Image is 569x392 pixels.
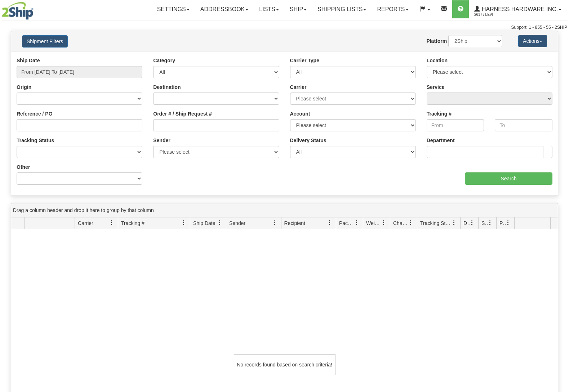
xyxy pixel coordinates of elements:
input: Search [465,172,552,185]
a: Shipping lists [312,0,372,18]
iframe: chat widget [552,159,568,233]
label: Sender [153,137,170,144]
a: Tracking Status filter column settings [448,217,460,229]
a: Recipient filter column settings [324,217,336,229]
a: Weight filter column settings [378,217,390,229]
a: Reports [372,0,414,18]
span: Shipment Issues [481,220,488,227]
span: Tracking # [121,220,145,227]
span: Charge [393,220,408,227]
label: Service [427,84,445,91]
label: Other [17,163,30,171]
span: Ship Date [193,220,215,227]
button: Shipment Filters [22,35,68,48]
label: Tracking # [427,110,452,117]
span: Harness Hardware Inc. [480,6,558,12]
div: No records found based on search criteria! [234,354,335,375]
a: Pickup Status filter column settings [502,217,514,229]
span: Weight [366,220,381,227]
label: Destination [153,84,181,91]
a: Settings [152,0,195,18]
a: Sender filter column settings [269,217,281,229]
input: From [427,119,484,131]
a: Ship [284,0,312,18]
label: Reference / PO [17,110,53,117]
label: Ship Date [17,57,40,64]
span: 2617 / Levi [474,11,528,18]
label: Delivery Status [290,137,326,144]
a: Shipment Issues filter column settings [484,217,496,229]
img: logo2617.jpg [2,2,34,20]
label: Carrier Type [290,57,319,64]
input: To [495,119,552,131]
span: Packages [339,220,354,227]
a: Harness Hardware Inc. 2617 / Levi [469,0,567,18]
label: Category [153,57,175,64]
a: Addressbook [195,0,254,18]
span: Delivery Status [463,220,470,227]
label: Origin [17,84,31,91]
a: Packages filter column settings [351,217,363,229]
label: Carrier [290,84,307,91]
a: Carrier filter column settings [106,217,118,229]
span: Tracking Status [420,220,452,227]
label: Department [427,137,455,144]
span: Sender [229,220,245,227]
span: Carrier [78,220,93,227]
div: Support: 1 - 855 - 55 - 2SHIP [2,24,567,31]
a: Tracking # filter column settings [178,217,190,229]
a: Lists [254,0,284,18]
a: Delivery Status filter column settings [466,217,478,229]
label: Tracking Status [17,137,54,144]
label: Account [290,110,310,117]
span: Pickup Status [499,220,506,227]
a: Charge filter column settings [405,217,417,229]
button: Actions [518,35,547,47]
a: Ship Date filter column settings [214,217,226,229]
label: Order # / Ship Request # [153,110,212,117]
div: grid grouping header [11,203,558,217]
label: Location [427,57,448,64]
span: Recipient [284,220,305,227]
label: Platform [426,37,447,45]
